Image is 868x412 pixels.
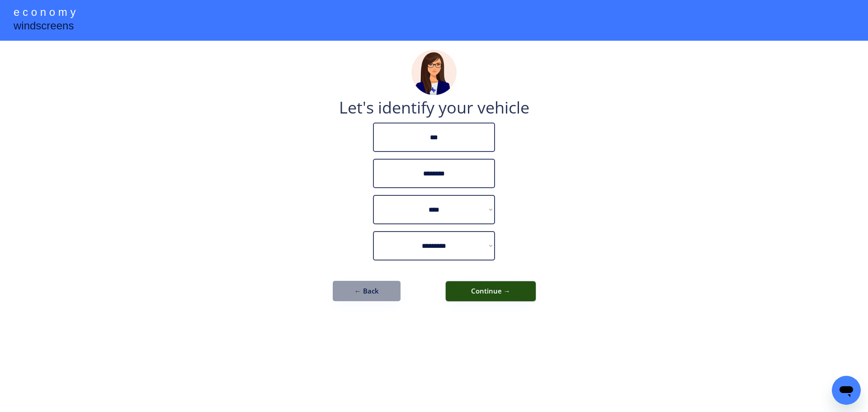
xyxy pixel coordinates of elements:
[14,18,74,36] div: windscreens
[411,50,457,95] img: madeline.png
[832,376,861,405] iframe: Button to launch messaging window
[339,99,529,116] div: Let's identify your vehicle
[333,281,401,301] button: ← Back
[14,5,75,22] div: e c o n o m y
[446,281,536,301] button: Continue →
